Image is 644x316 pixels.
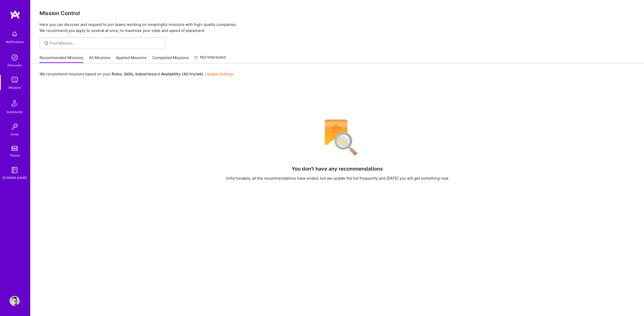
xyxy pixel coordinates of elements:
[39,55,83,63] a: Recommended Missions
[10,52,20,63] img: discovery
[10,296,20,306] img: User Avatar
[39,10,635,16] h3: Mission Control
[205,72,234,76] a: Update Settings
[10,29,20,39] img: bell
[316,116,359,159] img: No Results
[10,165,20,175] img: guide book
[12,146,18,151] img: tokens
[292,166,383,172] h4: You don't have any recommendations
[10,122,20,132] img: Invite
[8,296,21,306] a: User Avatar
[194,54,226,63] a: Not Interested
[226,176,449,181] div: Unfortunately, all the recommendations have ended, but we update the list frequently and [DATE] y...
[124,72,133,76] b: Skills
[39,71,234,77] p: We recommend missions based on your , , and .
[11,132,19,137] div: Invite
[8,63,22,68] div: Discovery
[9,97,21,109] img: Community
[161,72,203,76] b: Availability (40 hrs/wk)
[7,109,23,115] div: Community
[89,55,110,63] a: All Missions
[152,55,189,63] a: Completed Missions
[112,72,122,76] b: Roles
[10,75,20,85] img: teamwork
[50,40,162,46] input: Find Mission...
[116,55,146,63] a: Applied Missions
[6,39,24,44] div: Notifications
[3,175,27,180] div: [DOMAIN_NAME]
[9,85,21,90] div: Missions
[44,40,49,46] i: icon SearchGrey
[10,153,20,158] div: Tokens
[135,72,153,76] b: Industries
[10,10,20,19] img: logo
[39,22,635,34] p: Here you can discover and request to join teams working on meaningful missions with high-quality ...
